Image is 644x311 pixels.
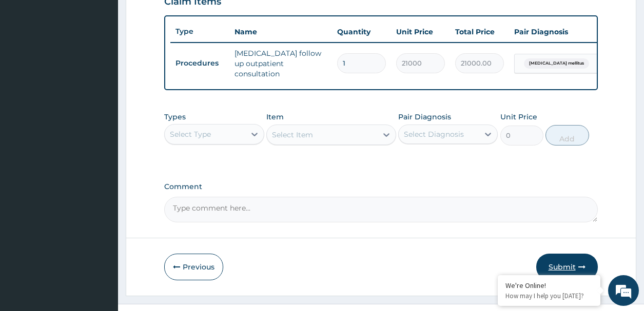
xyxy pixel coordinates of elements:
[404,129,464,139] div: Select Diagnosis
[505,281,593,290] div: We're Online!
[5,204,196,240] textarea: Type your message and hit 'Enter'
[60,91,142,195] span: We're online!
[168,5,193,30] div: Minimize live chat window
[170,54,229,73] td: Procedures
[229,22,332,42] th: Name
[332,22,391,42] th: Quantity
[391,22,450,42] th: Unit Price
[229,43,332,84] td: [MEDICAL_DATA] follow up outpatient consultation
[170,129,211,139] div: Select Type
[536,254,598,280] button: Submit
[170,22,229,41] th: Type
[505,292,593,300] p: How may I help you today?
[509,22,622,42] th: Pair Diagnosis
[266,112,284,122] label: Item
[164,254,223,280] button: Previous
[164,182,597,191] label: Comment
[524,58,589,69] span: [MEDICAL_DATA] mellitus
[53,57,172,71] div: Chat with us now
[545,125,589,146] button: Add
[19,51,42,77] img: d_794563401_company_1708531726252_794563401
[450,22,509,42] th: Total Price
[164,113,186,121] label: Types
[500,112,537,122] label: Unit Price
[398,112,451,122] label: Pair Diagnosis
